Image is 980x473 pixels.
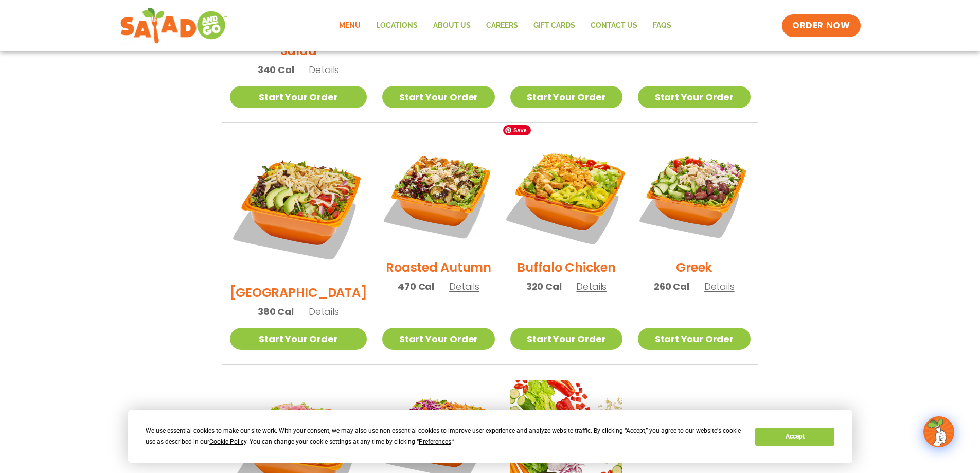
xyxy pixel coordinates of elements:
img: wpChatIcon [924,417,953,446]
span: 470 Cal [398,279,434,293]
a: Start Your Order [510,328,622,350]
a: Locations [368,14,425,38]
img: Product photo for Roasted Autumn Salad [382,138,494,251]
span: Details [449,280,479,293]
span: Details [704,280,735,293]
a: Start Your Order [230,328,367,350]
a: ORDER NOW [782,14,860,37]
nav: Menu [331,14,679,38]
a: Menu [331,14,368,38]
div: Cookie Consent Prompt [128,410,852,463]
a: Start Your Order [510,86,622,108]
a: Start Your Order [382,328,494,350]
span: ORDER NOW [792,20,850,32]
span: Save [503,125,531,135]
span: Cookie Policy [209,438,246,445]
a: About Us [425,14,478,38]
span: 340 Cal [258,63,294,77]
span: Details [309,63,339,76]
button: Accept [755,428,834,446]
a: Careers [478,14,526,38]
h2: Roasted Autumn [386,258,491,276]
span: Details [309,305,339,318]
h2: [GEOGRAPHIC_DATA] [230,284,367,302]
a: Contact Us [583,14,645,38]
span: Preferences [419,438,451,445]
img: Product photo for Greek Salad [638,138,750,251]
div: We use essential cookies to make our site work. With your consent, we may also use non-essential ... [146,426,743,447]
span: 260 Cal [654,279,689,293]
span: 380 Cal [258,305,294,319]
img: new-SAG-logo-768×292 [120,5,228,46]
a: GIFT CARDS [526,14,583,38]
h2: Greek [676,258,712,276]
img: Product photo for Buffalo Chicken Salad [501,129,632,260]
a: Start Your Order [230,86,367,108]
a: FAQs [645,14,679,38]
a: Start Your Order [638,328,750,350]
span: 320 Cal [526,279,562,293]
span: Details [576,280,607,293]
a: Start Your Order [382,86,494,108]
img: Product photo for BBQ Ranch Salad [230,138,367,276]
a: Start Your Order [638,86,750,108]
h2: Buffalo Chicken [517,258,615,276]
